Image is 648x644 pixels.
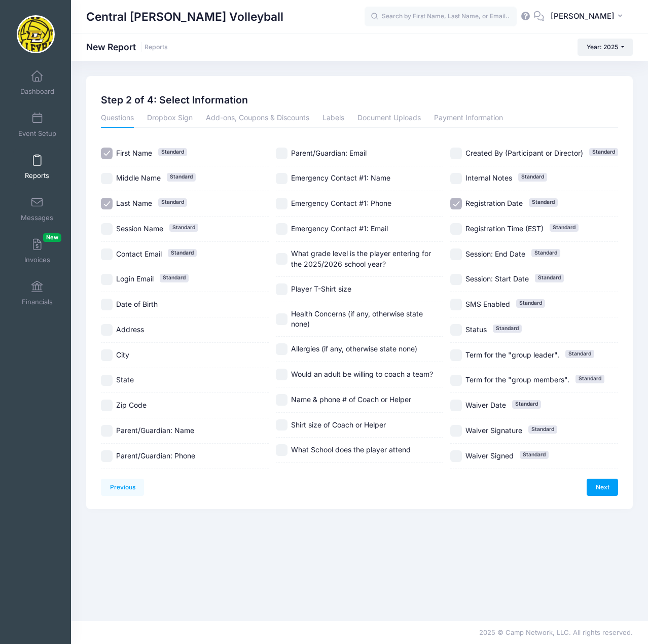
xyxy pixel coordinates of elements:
input: Emergency Contact #1: Name [276,173,287,185]
span: Registration Time (EST) [465,224,544,233]
span: Parent/Guardian: Email [291,149,367,157]
span: 2025 © Camp Network, LLC. All rights reserved. [479,628,633,636]
input: SMS EnabledStandard [450,299,462,310]
a: Financials [13,275,61,311]
span: Standard [169,224,198,232]
input: Emergency Contact #1: Email [276,223,287,235]
span: Shirt size of Coach or Helper [291,420,386,429]
span: Financials [22,298,53,306]
span: Address [116,325,144,334]
input: Name & phone # of Coach or Helper [276,394,287,406]
input: What School does the player attend [276,444,287,456]
input: Waiver SignatureStandard [450,425,462,437]
span: Standard [493,325,522,333]
input: Middle NameStandard [101,173,113,185]
span: Standard [158,148,187,156]
input: State [101,375,113,386]
a: Dashboard [13,65,61,100]
span: Middle Name [116,173,161,182]
span: Dashboard [20,87,54,96]
span: Session: Start Date [465,274,529,283]
input: Would an adult be willing to coach a team? [276,369,287,380]
span: Session Name [116,224,163,233]
h1: Central [PERSON_NAME] Volleyball [86,5,283,28]
span: New [43,233,61,242]
span: City [116,350,129,359]
span: Session: End Date [465,249,525,258]
span: Player T-Shirt size [291,284,351,293]
span: [PERSON_NAME] [551,11,615,22]
span: Standard [550,224,579,232]
a: Event Setup [13,107,61,142]
a: Add-ons, Coupons & Discounts [206,110,309,128]
input: First NameStandard [101,148,113,159]
input: Created By (Participant or Director)Standard [450,148,462,159]
a: Previous [101,479,144,496]
span: Standard [512,400,541,408]
span: Standard [158,198,187,206]
span: Standard [531,249,560,257]
span: Standard [518,173,547,181]
span: Parent/Guardian: Name [116,426,194,435]
span: Emergency Contact #1: Phone [291,199,391,207]
a: InvoicesNew [13,233,61,269]
input: Session: End DateStandard [450,248,462,260]
input: Term for the "group leader".Standard [450,349,462,361]
a: Reports [145,44,168,51]
input: Session NameStandard [101,223,113,235]
input: Allergies (if any, otherwise state none) [276,343,287,355]
input: Registration DateStandard [450,198,462,209]
input: Login EmailStandard [101,274,113,285]
span: Would an adult be willing to coach a team? [291,370,433,378]
a: Messages [13,191,61,227]
span: What School does the player attend [291,445,411,454]
a: Next [587,479,618,496]
span: Term for the "group members". [465,375,569,384]
span: Standard [575,375,604,383]
span: Invoices [24,256,50,264]
input: Address [101,324,113,336]
input: Last NameStandard [101,198,113,209]
span: Waiver Signature [465,426,522,435]
span: Waiver Signed [465,451,514,460]
input: Session: Start DateStandard [450,274,462,285]
span: Year: 2025 [587,43,618,51]
a: Document Uploads [357,110,421,128]
input: Parent/Guardian: Email [276,148,287,159]
input: Search by First Name, Last Name, or Email... [365,7,517,27]
span: Standard [520,451,549,459]
span: Standard [167,173,196,181]
span: Date of Birth [116,300,158,308]
span: Standard [589,148,618,156]
button: [PERSON_NAME] [544,5,633,28]
span: Standard [535,274,564,282]
span: Standard [528,425,557,434]
span: First Name [116,149,152,157]
span: Created By (Participant or Director) [465,149,583,157]
input: Waiver SignedStandard [450,450,462,462]
span: Health Concerns (if any, otherwise state none) [291,309,423,329]
span: SMS Enabled [465,300,510,308]
span: Event Setup [18,129,56,138]
input: Player T-Shirt size [276,283,287,295]
span: What grade level is the player entering for the 2025/2026 school year? [291,249,431,268]
span: Contact Email [116,249,162,258]
span: State [116,375,134,384]
input: What grade level is the player entering for the 2025/2026 school year? [276,253,287,265]
input: Shirt size of Coach or Helper [276,419,287,431]
button: Year: 2025 [578,39,633,56]
input: Term for the "group members".Standard [450,375,462,386]
input: StatusStandard [450,324,462,336]
input: Contact EmailStandard [101,248,113,260]
span: Standard [529,198,558,206]
img: Central Lee Volleyball [17,15,55,53]
span: Registration Date [465,199,523,207]
h1: New Report [86,42,168,52]
a: Reports [13,149,61,185]
input: Emergency Contact #1: Phone [276,198,287,209]
span: Waiver Date [465,401,506,409]
span: Allergies (if any, otherwise state none) [291,344,417,353]
input: Health Concerns (if any, otherwise state none) [276,313,287,325]
span: Standard [160,274,189,282]
input: City [101,349,113,361]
